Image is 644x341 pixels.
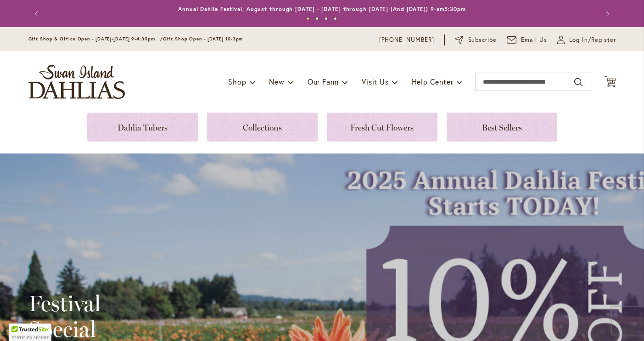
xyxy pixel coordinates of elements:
button: 2 of 4 [315,17,319,20]
span: Email Us [521,35,547,45]
button: Previous [28,5,47,23]
a: Log In/Register [557,35,616,45]
span: Visit Us [362,77,388,86]
button: 3 of 4 [325,17,328,20]
span: Our Farm [308,77,339,86]
a: store logo [28,65,125,99]
a: Subscribe [455,35,497,45]
span: Shop [228,77,246,86]
a: Email Us [507,35,547,45]
span: Gift Shop Open - [DATE] 10-3pm [163,36,243,42]
a: [PHONE_NUMBER] [379,35,435,45]
span: Gift Shop & Office Open - [DATE]-[DATE] 9-4:30pm / [28,36,163,42]
span: New [269,77,284,86]
button: 1 of 4 [306,17,309,20]
a: Annual Dahlia Festival, August through [DATE] - [DATE] through [DATE] (And [DATE]) 9-am5:30pm [178,6,466,12]
span: Subscribe [468,35,497,45]
span: Help Center [412,77,454,86]
button: 4 of 4 [334,17,337,20]
button: Next [598,5,616,23]
span: Log In/Register [569,35,616,45]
